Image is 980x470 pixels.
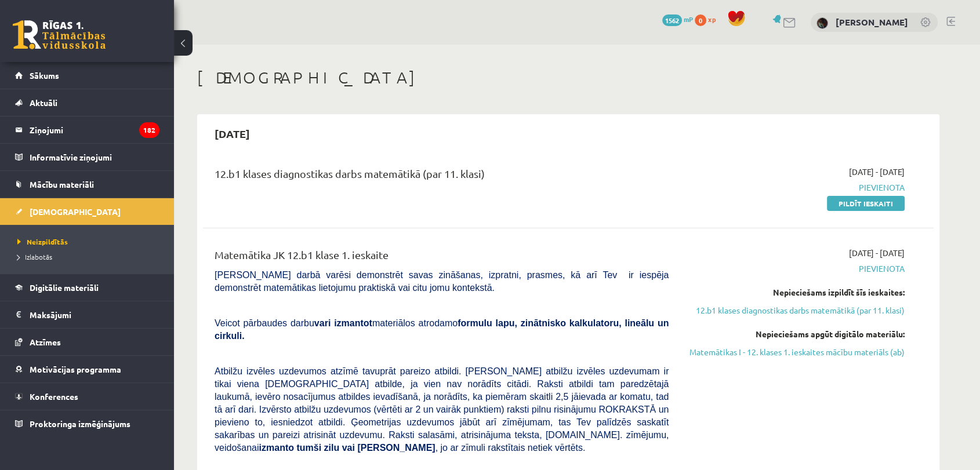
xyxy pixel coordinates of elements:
[686,346,905,358] a: Matemātikas I - 12. klases 1. ieskaites mācību materiāls (ab)
[836,16,908,28] a: [PERSON_NAME]
[215,318,669,341] b: formulu lapu, zinātnisko kalkulatoru, lineālu un cirkuli.
[684,14,693,24] span: mP
[215,318,669,341] span: Veicot pārbaudes darbu materiālos atrodamo
[30,301,159,328] legend: Maksājumi
[15,410,159,437] a: Proktoringa izmēģinājums
[17,252,162,262] a: Izlabotās
[215,270,669,293] span: [PERSON_NAME] darbā varēsi demonstrēt savas zināšanas, izpratni, prasmes, kā arī Tev ir iespēja d...
[30,116,159,143] legend: Ziņojumi
[695,14,706,26] span: 0
[215,247,669,268] div: Matemātika JK 12.b1 klase 1. ieskaite
[203,120,262,147] h2: [DATE]
[259,443,294,453] b: izmanto
[695,14,721,24] a: 0 xp
[15,116,159,143] a: Ziņojumi182
[15,383,159,410] a: Konferences
[15,356,159,382] a: Motivācijas programma
[686,328,905,340] div: Nepieciešams apgūt digitālo materiālu:
[708,14,716,24] span: xp
[17,236,162,247] a: Neizpildītās
[662,14,682,26] span: 1562
[686,286,905,298] div: Nepieciešams izpildīt šīs ieskaites:
[686,304,905,316] a: 12.b1 klases diagnostikas darbs matemātikā (par 11. klasi)
[17,237,68,246] span: Neizpildītās
[15,329,159,355] a: Atzīmes
[215,366,669,453] span: Atbilžu izvēles uzdevumos atzīmē tavuprāt pareizo atbildi. [PERSON_NAME] atbilžu izvēles uzdevuma...
[15,198,159,225] a: [DEMOGRAPHIC_DATA]
[296,443,435,453] b: tumši zilu vai [PERSON_NAME]
[15,62,159,89] a: Sākums
[215,166,669,187] div: 12.b1 klases diagnostikas darbs matemātikā (par 11. klasi)
[686,263,905,275] span: Pievienota
[13,20,106,49] a: Rīgas 1. Tālmācības vidusskola
[17,252,52,261] span: Izlabotās
[15,144,159,170] a: Informatīvie ziņojumi
[15,274,159,301] a: Digitālie materiāli
[15,301,159,328] a: Maksājumi
[30,391,78,402] span: Konferences
[15,89,159,116] a: Aktuāli
[314,318,372,328] b: vari izmantot
[30,144,159,170] legend: Informatīvie ziņojumi
[849,247,905,259] span: [DATE] - [DATE]
[197,68,939,88] h1: [DEMOGRAPHIC_DATA]
[30,179,94,190] span: Mācību materiāli
[30,282,99,293] span: Digitālie materiāli
[15,171,159,198] a: Mācību materiāli
[816,17,828,29] img: Kitija Alfus
[30,70,59,81] span: Sākums
[30,418,130,429] span: Proktoringa izmēģinājums
[30,364,121,374] span: Motivācijas programma
[686,181,905,194] span: Pievienota
[30,97,57,108] span: Aktuāli
[662,14,693,24] a: 1562 mP
[827,196,905,211] a: Pildīt ieskaiti
[849,166,905,178] span: [DATE] - [DATE]
[30,206,121,217] span: [DEMOGRAPHIC_DATA]
[30,337,61,347] span: Atzīmes
[139,122,159,138] i: 182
